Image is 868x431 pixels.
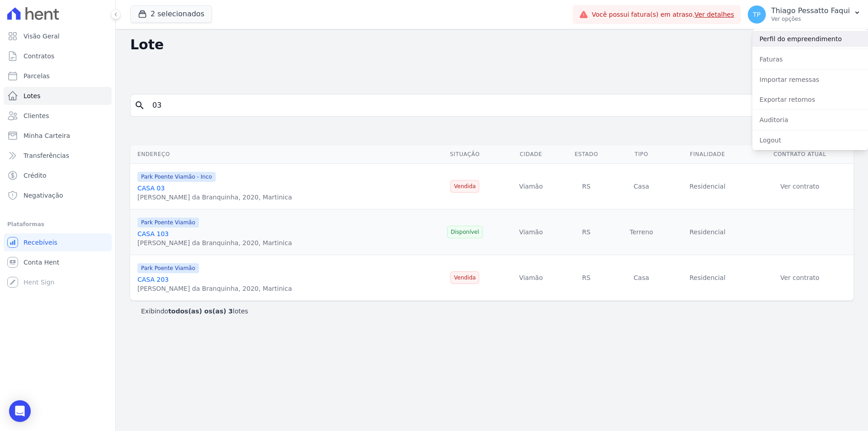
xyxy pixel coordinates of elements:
span: Visão Geral [24,32,60,41]
span: Parcelas [24,71,50,81]
span: Park Poente Viamão [137,218,199,227]
th: Contrato Atual [746,145,854,164]
a: Exportar retornos [752,91,868,108]
p: Ver opções [771,15,850,23]
th: Cidade [503,145,559,164]
td: Viamão [503,164,559,209]
span: Vendida [450,180,479,193]
td: Viamão [503,209,559,255]
a: Importar remessas [752,71,868,88]
a: Lotes [4,87,112,105]
input: Buscar por nome [147,96,849,114]
div: Plataformas [7,219,108,230]
th: Estado [559,145,614,164]
span: Park Poente Viamão [137,263,199,273]
a: Perfil do empreendimento [752,31,868,47]
div: Open Intercom Messenger [9,400,31,422]
td: Residencial [669,209,746,255]
h2: Lote [130,37,781,53]
a: CASA 103 [137,230,169,237]
div: [PERSON_NAME] da Branquinha, 2020, Martinica [137,284,292,293]
div: [PERSON_NAME] da Branquinha, 2020, Martinica [137,238,292,247]
i: search [134,100,145,111]
th: Finalidade [669,145,746,164]
span: Clientes [24,111,49,120]
p: Exibindo lotes [141,307,248,316]
td: Terreno [614,209,669,255]
span: Transferências [24,151,69,160]
a: Faturas [752,51,868,67]
a: Logout [752,132,868,148]
span: Conta Hent [24,258,59,267]
button: TP Thiago Pessatto Faqui Ver opções [741,2,868,27]
td: Casa [614,255,669,301]
button: 2 selecionados [130,5,212,23]
a: Conta Hent [4,253,112,271]
span: Recebíveis [24,238,57,247]
td: Residencial [669,255,746,301]
span: Minha Carteira [24,131,70,140]
a: Ver detalhes [694,11,734,18]
span: Vendida [450,271,479,284]
a: Parcelas [4,67,112,85]
th: Situação [427,145,503,164]
span: Park Poente Viamão - Inco [137,172,216,182]
td: RS [559,209,614,255]
span: TP [753,11,760,18]
a: Ver contrato [780,274,819,281]
td: Viamão [503,255,559,301]
span: Contratos [24,52,54,61]
span: Disponível [447,226,483,238]
a: Auditoria [752,112,868,128]
a: Contratos [4,47,112,65]
a: Transferências [4,147,112,165]
a: Visão Geral [4,27,112,45]
a: Ver contrato [780,183,819,190]
th: Endereço [130,145,427,164]
td: Residencial [669,164,746,209]
a: Clientes [4,107,112,125]
b: todos(as) os(as) 3 [168,308,233,315]
a: Crédito [4,166,112,185]
span: Você possui fatura(s) em atraso. [592,10,734,19]
div: [PERSON_NAME] da Branquinha, 2020, Martinica [137,193,292,202]
td: RS [559,255,614,301]
a: Minha Carteira [4,127,112,145]
a: CASA 03 [137,185,165,192]
span: Negativação [24,191,63,200]
span: Lotes [24,91,41,100]
a: Recebíveis [4,233,112,251]
a: CASA 203 [137,276,169,283]
a: Negativação [4,186,112,204]
th: Tipo [614,145,669,164]
td: Casa [614,164,669,209]
span: Crédito [24,171,47,180]
td: RS [559,164,614,209]
p: Thiago Pessatto Faqui [771,6,850,15]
